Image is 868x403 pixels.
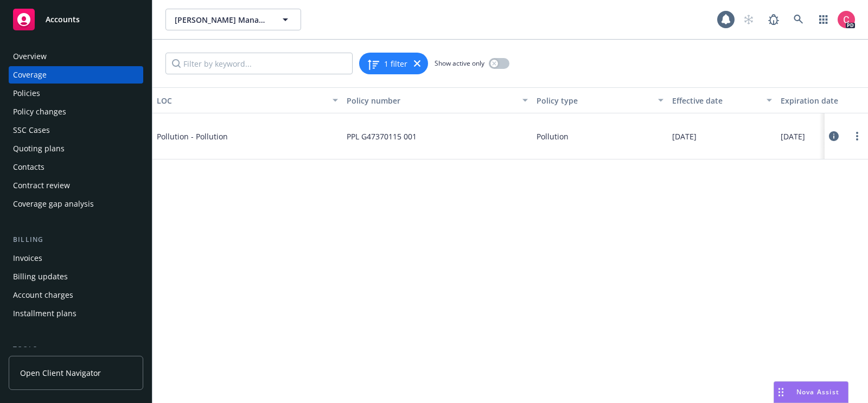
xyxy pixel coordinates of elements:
[157,95,326,106] div: LOC
[347,131,417,142] span: PPL G47370115 001
[13,121,50,139] div: SSC Cases
[13,305,76,322] div: Installment plans
[851,130,864,143] a: more
[342,87,532,113] button: Policy number
[165,53,353,74] input: Filter by keyword...
[9,344,143,355] div: Tools
[9,66,143,84] a: Coverage
[13,158,44,176] div: Contacts
[13,48,47,65] div: Overview
[672,95,760,106] div: Effective date
[384,58,407,69] span: 1 filter
[763,9,784,30] a: Report a Bug
[13,250,42,267] div: Invoices
[13,140,65,157] div: Quoting plans
[435,59,484,68] span: Show active only
[9,121,143,139] a: SSC Cases
[165,9,301,30] button: [PERSON_NAME] Management Company
[9,85,143,102] a: Policies
[788,9,809,30] a: Search
[46,15,80,24] span: Accounts
[9,103,143,120] a: Policy changes
[774,381,848,403] button: Nova Assist
[13,103,66,120] div: Policy changes
[175,14,269,25] span: [PERSON_NAME] Management Company
[13,85,40,102] div: Policies
[9,286,143,304] a: Account charges
[672,131,697,142] span: [DATE]
[9,4,143,35] a: Accounts
[838,11,855,28] img: photo
[157,131,320,142] span: Pollution - Pollution
[9,305,143,322] a: Installment plans
[347,95,516,106] div: Policy number
[13,286,73,304] div: Account charges
[13,66,47,84] div: Coverage
[20,367,101,379] span: Open Client Navigator
[537,131,569,142] span: Pollution
[781,131,805,142] span: [DATE]
[9,268,143,285] a: Billing updates
[813,9,834,30] a: Switch app
[796,387,839,396] span: Nova Assist
[9,234,143,245] div: Billing
[532,87,668,113] button: Policy type
[13,195,94,213] div: Coverage gap analysis
[13,177,70,194] div: Contract review
[668,87,776,113] button: Effective date
[9,250,143,267] a: Invoices
[738,9,759,30] a: Start snowing
[774,382,788,402] div: Drag to move
[9,158,143,176] a: Contacts
[13,268,68,285] div: Billing updates
[9,140,143,157] a: Quoting plans
[9,177,143,194] a: Contract review
[9,195,143,213] a: Coverage gap analysis
[152,87,342,113] button: LOC
[537,95,652,106] div: Policy type
[9,48,143,65] a: Overview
